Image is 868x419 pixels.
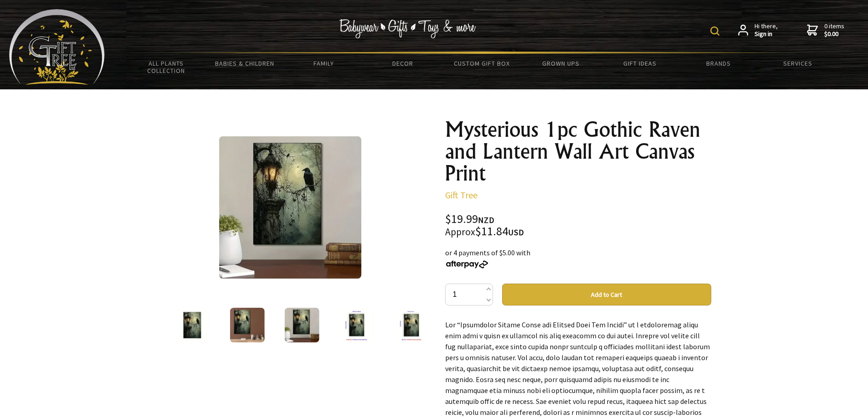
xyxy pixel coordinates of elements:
[230,308,264,342] img: Mysterious 1pc Gothic Raven and Lantern Wall Art Canvas Print
[478,215,494,225] span: NZD
[755,30,778,38] strong: Sign in
[219,136,361,279] img: Mysterious 1pc Gothic Raven and Lantern Wall Art Canvas Print
[738,22,778,38] a: Hi there,Sign in
[755,22,778,38] span: Hi there,
[445,189,478,201] a: Gift Tree
[502,284,711,305] button: Add to Cart
[394,308,428,342] img: Mysterious 1pc Gothic Raven and Lantern Wall Art Canvas Print
[445,247,711,269] div: or 4 payments of $5.00 with
[205,54,284,73] a: Babies & Children
[363,54,442,73] a: Decor
[284,308,319,342] img: Mysterious 1pc Gothic Raven and Lantern Wall Art Canvas Print
[508,227,524,238] span: USD
[824,22,844,38] span: 0 items
[339,19,476,38] img: Babywear - Gifts - Toys & more
[445,119,711,184] h1: Mysterious 1pc Gothic Raven and Lantern Wall Art Canvas Print
[710,26,719,36] img: product search
[127,54,205,80] a: All Plants Collection
[824,30,844,38] strong: $0.00
[807,22,844,38] a: 0 items$0.00
[679,54,758,73] a: Brands
[758,54,837,73] a: Services
[9,9,105,85] img: Babyware - Gifts - Toys and more...
[339,308,374,342] img: Mysterious 1pc Gothic Raven and Lantern Wall Art Canvas Print
[442,54,521,73] a: Custom Gift Box
[445,226,475,238] small: Approx
[445,213,711,238] div: $19.99 $11.84
[445,260,489,269] img: Afterpay
[521,54,600,73] a: Grown Ups
[175,308,210,342] img: Mysterious 1pc Gothic Raven and Lantern Wall Art Canvas Print
[284,54,363,73] a: Family
[600,54,679,73] a: Gift Ideas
